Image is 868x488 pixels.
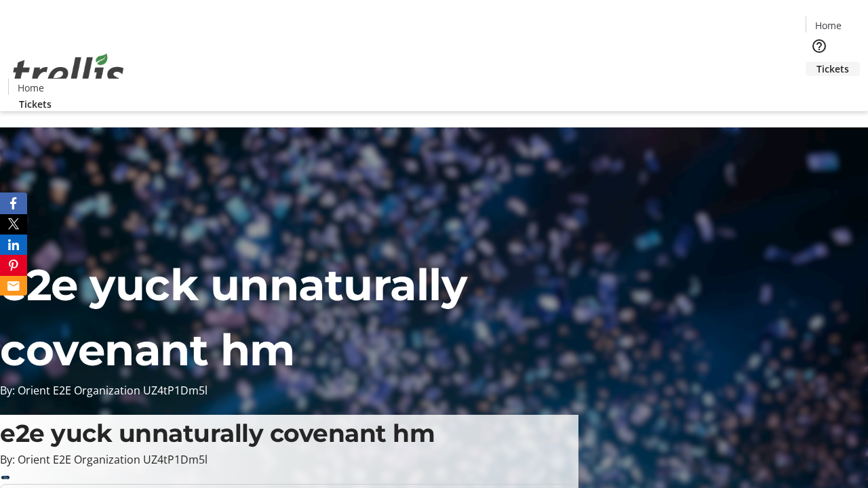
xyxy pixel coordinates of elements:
[8,39,129,106] img: Orient E2E Organization UZ4tP1Dm5l's Logo
[815,18,842,33] span: Home
[18,81,44,95] span: Home
[19,97,52,111] span: Tickets
[806,62,860,76] a: Tickets
[806,76,833,103] button: Cart
[806,18,850,33] a: Home
[8,97,62,111] a: Tickets
[816,62,849,76] span: Tickets
[806,33,833,60] button: Help
[9,81,52,95] a: Home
